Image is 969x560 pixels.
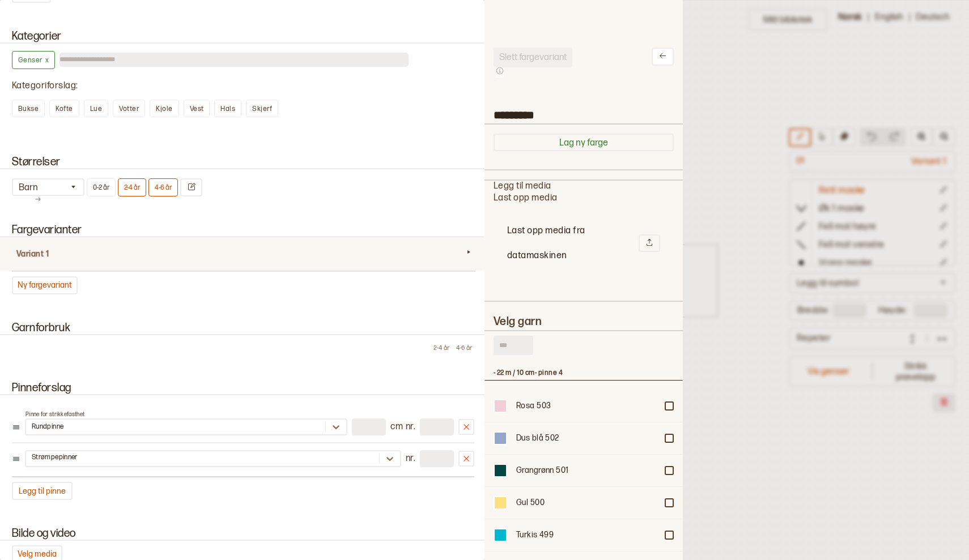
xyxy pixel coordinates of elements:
[12,482,73,500] button: Legg til pinne
[156,105,172,113] span: Kjole
[390,421,403,433] span: cm
[18,56,42,65] span: Genser
[180,178,202,196] button: Endre størrelser
[516,433,657,444] div: Dus blå 502
[494,369,674,378] h3: - 22 m / 10 cm - pinne 4
[190,105,204,113] span: Vest
[187,182,195,191] svg: Endre størrelser
[454,344,474,352] div: 4-6 år
[516,529,657,541] div: Turkis 499
[507,219,639,268] h2: Last opp media fra datamaskinen
[252,105,272,113] span: Skjerf
[90,105,102,113] span: Lue
[516,465,657,476] div: Grangrønn 501
[18,105,39,113] span: Bukse
[56,105,73,113] span: Kofte
[118,178,146,196] button: 2-4 år
[516,497,657,508] div: Gul 500
[12,276,78,294] button: Ny fargevariant
[35,195,41,203] img: arrow-right
[494,48,572,67] button: Slett fargevariant
[12,418,474,435] div: Rundpinnecmnr.
[32,453,78,462] div: Strømpepinner
[25,411,474,418] p: Pinne for strikkefasthet
[494,315,674,328] h2: Velg garn
[12,80,474,92] div: Kategoriforslag :
[406,421,415,433] span: nr.
[494,181,674,283] div: Legg til media Last opp media
[119,105,139,113] span: Votter
[16,249,463,260] h4: Variant 1
[516,400,657,412] div: Rosa 503
[12,450,474,467] div: Strømpepinnernr.
[406,453,415,465] span: nr.
[87,178,116,196] button: 0-2 år
[494,134,674,151] button: Lag ny farge
[32,422,63,431] div: Rundpinne
[431,344,452,352] div: 2-4 år
[12,178,84,196] button: Barn
[148,178,178,196] button: 4-6 år
[43,55,49,66] span: x
[220,105,235,113] span: Hals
